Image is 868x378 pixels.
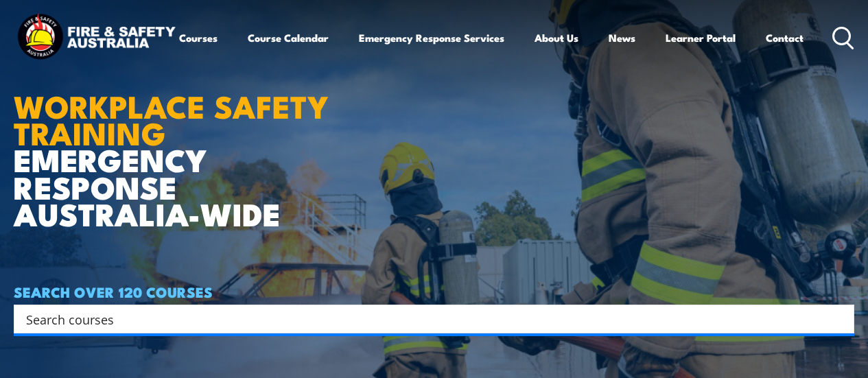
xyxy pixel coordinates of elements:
button: Search magnifier button [830,309,849,329]
strong: WORKPLACE SAFETY TRAINING [14,82,329,156]
a: About Us [535,21,578,54]
a: Learner Portal [666,21,736,54]
h4: SEARCH OVER 120 COURSES [14,284,854,299]
h1: EMERGENCY RESPONSE AUSTRALIA-WIDE [14,58,349,226]
a: News [609,21,635,54]
a: Course Calendar [248,21,329,54]
a: Courses [179,21,218,54]
a: Emergency Response Services [359,21,504,54]
input: Search input [26,309,824,329]
a: Contact [766,21,804,54]
form: Search form [29,309,827,329]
